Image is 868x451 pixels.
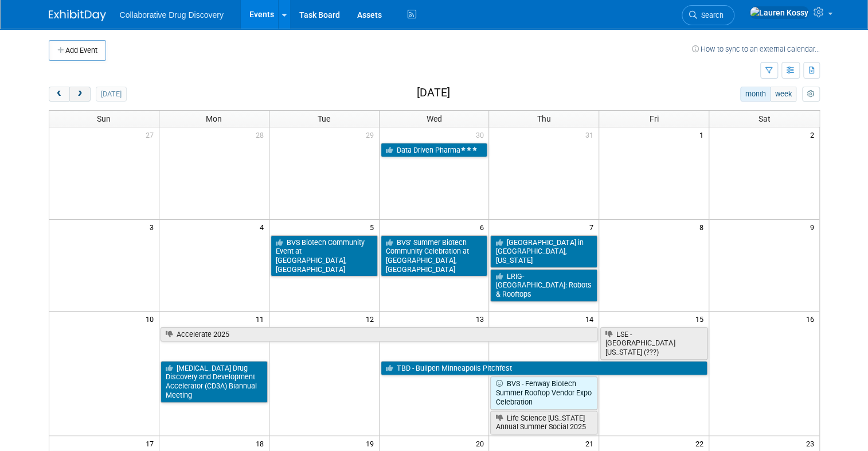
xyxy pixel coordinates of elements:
[682,5,734,25] a: Search
[749,6,809,19] img: Lauren Kossy
[161,361,268,403] a: [MEDICAL_DATA] Drug Discovery and Development Accelerator (CD3A) Biannual Meeting
[740,87,771,102] button: month
[692,45,820,53] a: How to sync to an external calendar...
[49,40,106,61] button: Add Event
[805,436,819,450] span: 23
[805,312,819,326] span: 16
[271,235,378,277] a: BVS Biotech Community Event at [GEOGRAPHIC_DATA], [GEOGRAPHIC_DATA]
[206,114,222,123] span: Mon
[807,91,815,98] i: Personalize Calendar
[490,376,597,409] a: BVS - Fenway Biotech Summer Rooftop Vendor Expo Celebration
[255,436,269,450] span: 18
[584,127,599,142] span: 31
[49,10,106,21] img: ExhibitDay
[148,220,159,234] span: 3
[381,235,488,277] a: BVS’ Summer Biotech Community Celebration at [GEOGRAPHIC_DATA], [GEOGRAPHIC_DATA]
[698,127,709,142] span: 1
[365,436,379,450] span: 19
[144,312,159,326] span: 10
[474,436,488,450] span: 20
[381,361,708,376] a: TBD - Bullpen Minneapolis Pitchfest
[584,312,599,326] span: 14
[318,114,330,123] span: Tue
[650,114,659,123] span: Fri
[758,114,770,123] span: Sat
[770,87,796,102] button: week
[802,87,819,102] button: myCustomButton
[365,127,379,142] span: 29
[474,127,488,142] span: 30
[97,114,111,123] span: Sun
[255,127,269,142] span: 28
[490,235,597,268] a: [GEOGRAPHIC_DATA] in [GEOGRAPHIC_DATA], [US_STATE]
[474,312,488,326] span: 13
[161,327,597,342] a: Accelerate 2025
[426,114,441,123] span: Wed
[584,436,599,450] span: 21
[381,143,488,158] a: Data Driven Pharma
[144,127,159,142] span: 27
[417,87,450,99] h2: [DATE]
[697,11,724,20] span: Search
[259,220,269,234] span: 4
[694,436,709,450] span: 22
[490,411,597,434] a: Life Science [US_STATE] Annual Summer Social 2025
[365,312,379,326] span: 12
[369,220,379,234] span: 5
[120,10,224,20] span: Collaborative Drug Discovery
[490,269,597,302] a: LRIG-[GEOGRAPHIC_DATA]: Robots & Rooftops
[96,87,126,102] button: [DATE]
[809,220,819,234] span: 9
[69,87,91,102] button: next
[478,220,488,234] span: 6
[698,220,709,234] span: 8
[600,327,707,360] a: LSE - [GEOGRAPHIC_DATA][US_STATE] (???)
[255,312,269,326] span: 11
[694,312,709,326] span: 15
[144,436,159,450] span: 17
[49,87,70,102] button: prev
[537,114,551,123] span: Thu
[809,127,819,142] span: 2
[588,220,599,234] span: 7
